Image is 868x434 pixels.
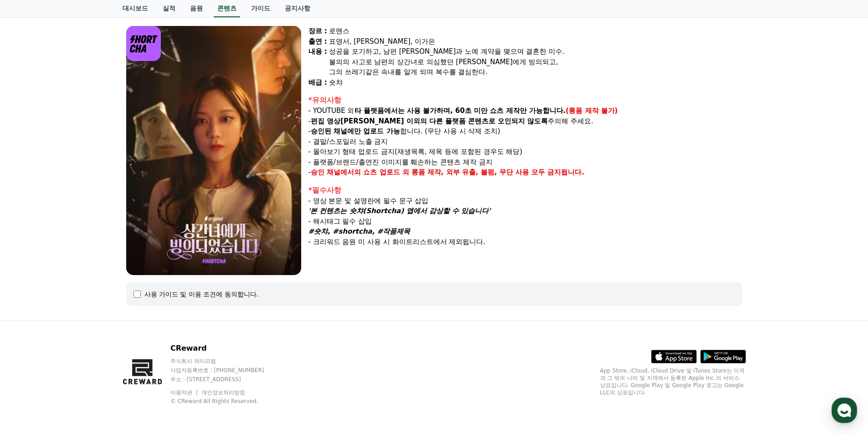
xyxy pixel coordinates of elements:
[429,117,548,125] strong: 다른 플랫폼 콘텐츠로 오인되지 않도록
[308,137,742,147] p: - 결말/스포일러 노출 금지
[170,398,282,405] p: © CReward All Rights Reserved.
[308,36,327,47] div: 출연 :
[118,289,175,311] a: 설정
[308,216,742,227] p: - 해시태그 필수 삽입
[126,26,161,61] img: logo
[308,106,742,116] p: - YOUTUBE 외
[141,302,152,310] span: 설정
[170,367,282,374] p: 사업자등록번호 : [PHONE_NUMBER]
[3,289,60,311] a: 홈
[308,126,742,137] p: - 합니다. (무단 사용 시 삭제 조치)
[144,290,259,299] div: 사용 가이드 및 이용 조건에 동의합니다.
[329,67,742,77] div: 그의 쓰레기같은 속내를 알게 되며 복수를 결심한다.
[60,289,118,311] a: 대화
[354,107,566,115] strong: 타 플랫폼에서는 사용 불가하며, 60초 미만 쇼츠 제작만 가능합니다.
[126,26,301,275] img: video
[411,168,585,176] strong: 롱폼 제작, 외부 유출, 불펌, 무단 사용 모두 금지됩니다.
[329,26,742,36] div: 로맨스
[308,207,491,215] em: '본 컨텐츠는 숏챠(Shortcha) 앱에서 감상할 수 있습니다'
[329,57,742,67] div: 불의의 사고로 남편의 상간녀로 의심했던 [PERSON_NAME]에게 빙의되고,
[311,127,400,135] strong: 승인된 채널에만 업로드 가능
[308,185,742,196] div: *필수사항
[311,168,409,176] strong: 승인 채널에서의 쇼츠 업로드 외
[170,343,282,354] p: CReward
[308,46,327,77] div: 내용 :
[329,36,742,47] div: 표영서, [PERSON_NAME], 이가은
[329,46,742,57] div: 성공을 포기하고, 남편 [PERSON_NAME]과 노예 계약을 맺으며 결혼한 미수.
[308,147,742,157] p: - 몰아보기 형태 업로드 금지(재생목록, 제목 등에 포함된 경우도 해당)
[83,303,94,310] span: 대화
[29,302,34,310] span: 홈
[308,77,327,88] div: 배급 :
[308,26,327,36] div: 장르 :
[170,376,282,383] p: 주소 : [STREET_ADDRESS]
[600,367,746,396] p: App Store, iCloud, iCloud Drive 및 iTunes Store는 미국과 그 밖의 나라 및 지역에서 등록된 Apple Inc.의 서비스 상표입니다. Goo...
[170,357,282,365] p: 주식회사 와이피랩
[308,227,411,235] em: #숏챠, #shortcha, #작품제목
[201,389,245,396] a: 개인정보처리방침
[308,167,742,178] p: -
[308,196,742,206] p: - 영상 본문 및 설명란에 필수 문구 삽입
[170,389,199,396] a: 이용약관
[329,77,742,88] div: 숏챠
[308,116,742,127] p: - 주의해 주세요.
[566,107,618,115] strong: (롱폼 제작 불가)
[308,95,742,106] div: *유의사항
[311,117,427,125] strong: 편집 영상[PERSON_NAME] 이외의
[308,157,742,168] p: - 플랫폼/브랜드/출연진 이미지를 훼손하는 콘텐츠 제작 금지
[308,237,742,247] p: - 크리워드 음원 미 사용 시 화이트리스트에서 제외됩니다.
